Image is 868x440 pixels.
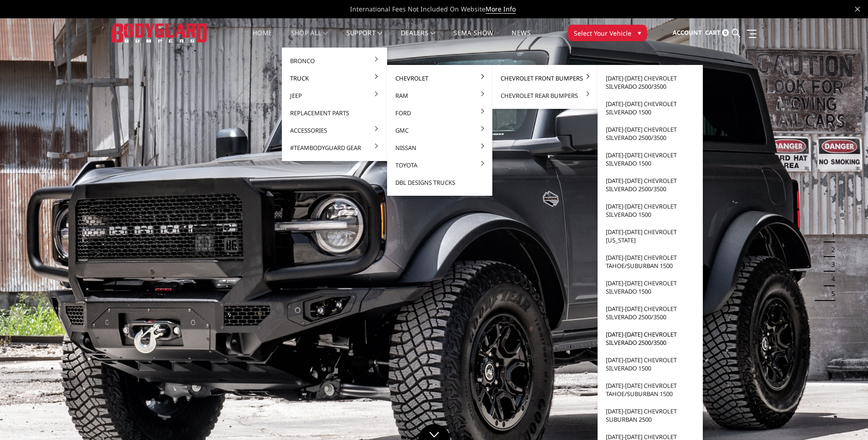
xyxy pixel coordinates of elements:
a: Ram [391,87,489,104]
a: Nissan [391,139,489,156]
a: Chevrolet [391,70,489,87]
a: [DATE]-[DATE] Chevrolet Silverado 1500 [601,198,699,223]
a: [DATE]-[DATE] Chevrolet Tahoe/Suburban 1500 [601,249,699,274]
a: [DATE]-[DATE] Chevrolet Tahoe/Suburban 1500 [601,377,699,402]
a: SEMA Show [453,30,493,48]
img: BODYGUARD BUMPERS [112,23,208,42]
button: Select Your Vehicle [568,25,647,41]
a: Chevrolet Rear Bumpers [496,87,594,104]
a: Chevrolet Front Bumpers [496,70,594,87]
span: Select Your Vehicle [574,28,631,38]
a: Support [346,30,383,48]
a: Jeep [286,87,383,104]
a: [DATE]-[DATE] Chevrolet Silverado 1500 [601,274,699,300]
a: Account [673,21,702,45]
a: Bronco [286,52,383,70]
a: Replacement Parts [286,104,383,122]
a: Click to Down [418,424,450,440]
a: #TeamBodyguard Gear [286,139,383,156]
button: 2 of 5 [826,242,835,257]
button: 1 of 5 [826,228,835,242]
span: 0 [722,29,729,36]
button: 4 of 5 [826,272,835,286]
a: GMC [391,122,489,139]
a: Ford [391,104,489,122]
a: [DATE]-[DATE] Chevrolet Silverado 2500/3500 [601,300,699,326]
a: [DATE]-[DATE] Chevrolet Silverado 1500 [601,351,699,377]
a: [DATE]-[DATE] Chevrolet Silverado 2500/3500 [601,326,699,351]
span: Account [673,28,702,37]
a: [DATE]-[DATE] Chevrolet Silverado 2500/3500 [601,70,699,95]
a: Dealers [401,30,436,48]
a: shop all [291,30,328,48]
a: [DATE]-[DATE] Chevrolet Silverado 2500/3500 [601,172,699,198]
span: Cart [705,28,721,37]
a: Truck [286,70,383,87]
a: [DATE]-[DATE] Chevrolet Silverado 1500 [601,95,699,121]
a: News [512,30,530,48]
a: [DATE]-[DATE] Chevrolet [US_STATE] [601,223,699,249]
a: More Info [485,5,516,14]
a: [DATE]-[DATE] Chevrolet Silverado 2500/3500 [601,121,699,146]
a: Accessories [286,122,383,139]
a: DBL Designs Trucks [391,174,489,191]
a: [DATE]-[DATE] Chevrolet Silverado 1500 [601,146,699,172]
a: Cart 0 [705,21,729,45]
a: Home [253,30,272,48]
a: Toyota [391,156,489,174]
button: 5 of 5 [826,286,835,301]
span: ▾ [638,28,641,38]
a: [DATE]-[DATE] Chevrolet Suburban 2500 [601,402,699,428]
button: 3 of 5 [826,257,835,272]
